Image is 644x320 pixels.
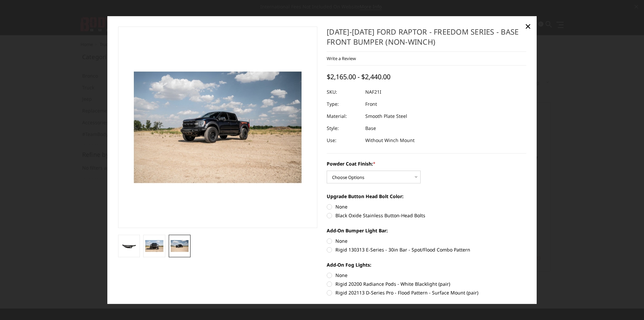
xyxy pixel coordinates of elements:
dd: Front [365,98,377,110]
img: 2021-2025 Ford Raptor - Freedom Series - Base Front Bumper (non-winch) [145,240,163,252]
dt: SKU: [327,86,360,98]
label: None [327,203,526,210]
label: None [327,272,526,279]
label: Rigid 130313 E-Series - 30in Bar - Spot/Flood Combo Pattern [327,246,526,253]
iframe: Chat Widget [610,288,644,320]
label: Add-On Bumper Light Bar: [327,227,526,234]
label: Rigid 20200 Radiance Pods - White Blacklight (pair) [327,280,526,287]
span: $2,165.00 - $2,440.00 [327,72,390,81]
a: 2021-2025 Ford Raptor - Freedom Series - Base Front Bumper (non-winch) [118,27,318,228]
dd: Smooth Plate Steel [365,110,407,122]
img: 2021-2025 Ford Raptor - Freedom Series - Base Front Bumper (non-winch) [120,242,138,250]
dt: Style: [327,122,360,134]
span: × [525,19,531,33]
a: Write a Review [327,55,356,61]
label: Powder Coat Finish: [327,160,526,167]
dt: Material: [327,110,360,122]
h1: [DATE]-[DATE] Ford Raptor - Freedom Series - Base Front Bumper (non-winch) [327,27,526,52]
dd: Base [365,122,376,134]
label: None [327,237,526,244]
a: Close [523,21,533,32]
label: Black Oxide Stainless Button-Head Bolts [327,212,526,219]
dd: Without Winch Mount [365,134,415,146]
dt: Type: [327,98,360,110]
img: 2021-2025 Ford Raptor - Freedom Series - Base Front Bumper (non-winch) [171,240,189,252]
label: Upgrade Button Head Bolt Color: [327,193,526,200]
dd: NAF21I [365,86,381,98]
label: Rigid 202113 D-Series Pro - Flood Pattern - Surface Mount (pair) [327,289,526,296]
dt: Use: [327,134,360,146]
label: Add-On Fog Lights: [327,261,526,268]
